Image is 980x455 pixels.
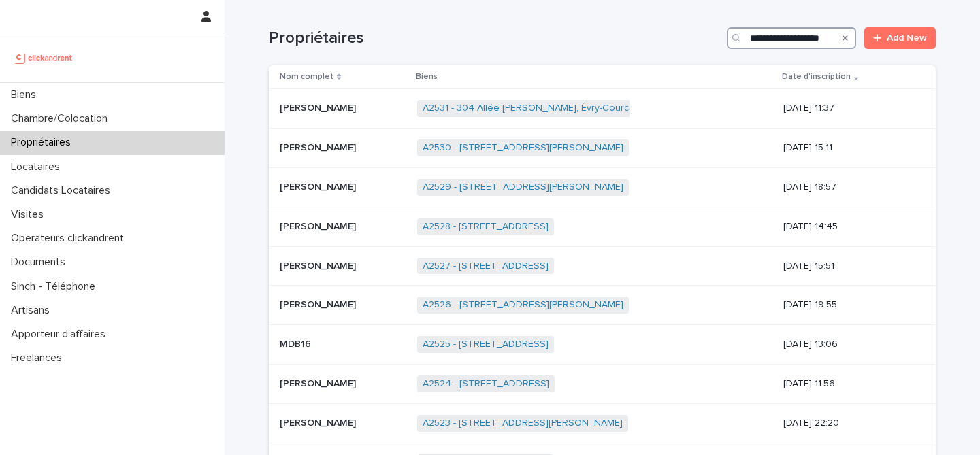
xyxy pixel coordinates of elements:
tr: [PERSON_NAME][PERSON_NAME] A2523 - [STREET_ADDRESS][PERSON_NAME] [DATE] 22:20 [269,403,936,443]
p: Locataires [5,161,71,173]
p: [PERSON_NAME] [280,139,359,154]
p: [DATE] 11:56 [783,378,914,390]
p: [DATE] 22:20 [783,418,914,429]
p: Documents [5,256,76,269]
tr: [PERSON_NAME][PERSON_NAME] A2526 - [STREET_ADDRESS][PERSON_NAME] [DATE] 19:55 [269,286,936,325]
p: [DATE] 13:06 [783,339,914,350]
p: MDB16 [280,336,314,350]
p: [DATE] 15:11 [783,142,914,154]
p: Biens [416,69,438,84]
p: [DATE] 19:55 [783,299,914,311]
p: [DATE] 15:51 [783,260,914,272]
tr: [PERSON_NAME][PERSON_NAME] A2528 - [STREET_ADDRESS] [DATE] 14:45 [269,207,936,246]
a: A2525 - [STREET_ADDRESS] [423,339,549,350]
p: [DATE] 14:45 [783,221,914,233]
p: Date d'inscription [782,69,851,84]
p: [DATE] 11:37 [783,103,914,114]
a: A2529 - [STREET_ADDRESS][PERSON_NAME] [423,182,623,193]
p: [PERSON_NAME] [280,297,359,311]
span: Add New [887,33,927,43]
p: Sinch - Téléphone [5,280,106,293]
p: [PERSON_NAME] [280,100,359,114]
tr: [PERSON_NAME][PERSON_NAME] A2524 - [STREET_ADDRESS] [DATE] 11:56 [269,364,936,403]
p: Chambre/Colocation [5,112,118,125]
p: Nom complet [280,69,333,84]
tr: [PERSON_NAME][PERSON_NAME] A2529 - [STREET_ADDRESS][PERSON_NAME] [DATE] 18:57 [269,167,936,207]
p: [PERSON_NAME] [280,179,359,193]
a: A2524 - [STREET_ADDRESS] [423,378,549,390]
p: [PERSON_NAME] [280,375,359,390]
p: Propriétaires [5,136,82,149]
tr: [PERSON_NAME][PERSON_NAME] A2531 - 304 Allée [PERSON_NAME], Évry-Courcouronnes 91000 [DATE] 11:37 [269,89,936,129]
tr: [PERSON_NAME][PERSON_NAME] A2530 - [STREET_ADDRESS][PERSON_NAME] [DATE] 15:11 [269,129,936,168]
img: UCB0brd3T0yccxBKYDjQ [11,44,77,71]
a: A2526 - [STREET_ADDRESS][PERSON_NAME] [423,299,623,311]
input: Search [727,27,856,49]
p: [PERSON_NAME] [280,218,359,233]
p: Apporteur d'affaires [5,328,116,341]
p: [PERSON_NAME] [280,258,359,272]
p: Operateurs clickandrent [5,232,135,245]
p: [DATE] 18:57 [783,182,914,193]
a: A2531 - 304 Allée [PERSON_NAME], Évry-Courcouronnes 91000 [423,103,702,114]
a: A2527 - [STREET_ADDRESS] [423,260,549,272]
h1: Propriétaires [269,29,721,48]
p: [PERSON_NAME] [280,415,359,429]
a: A2530 - [STREET_ADDRESS][PERSON_NAME] [423,142,623,154]
p: Biens [5,88,47,101]
p: Visites [5,208,54,221]
tr: [PERSON_NAME][PERSON_NAME] A2527 - [STREET_ADDRESS] [DATE] 15:51 [269,246,936,286]
a: A2523 - [STREET_ADDRESS][PERSON_NAME] [423,418,623,429]
tr: MDB16MDB16 A2525 - [STREET_ADDRESS] [DATE] 13:06 [269,325,936,365]
a: A2528 - [STREET_ADDRESS] [423,221,549,233]
a: Add New [864,27,936,49]
p: Freelances [5,352,73,365]
p: Candidats Locataires [5,184,121,197]
p: Artisans [5,304,61,317]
